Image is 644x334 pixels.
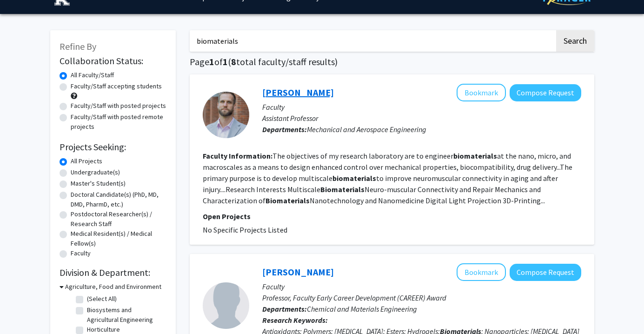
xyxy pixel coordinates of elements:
[262,87,334,98] a: [PERSON_NAME]
[71,81,162,91] label: Faculty/Staff accepting students
[203,211,581,222] p: Open Projects
[332,174,376,183] b: biomaterials
[266,196,310,205] b: Biomaterials
[510,84,581,101] button: Compose Request to Jonathan Zuidema
[87,305,164,325] label: Biosystems and Agricultural Engineering
[453,151,497,160] b: biomaterials
[203,151,572,205] fg-read-more: The objectives of my research laboratory are to engineer at the nano, micro, and macroscales as a...
[262,304,307,314] b: Departments:
[60,141,166,153] h2: Projects Seeking:
[203,225,287,234] span: No Specific Projects Listed
[223,56,228,67] span: 1
[203,151,272,160] b: Faculty Information:
[60,55,166,67] h2: Collaboration Status:
[71,167,120,177] label: Undergraduate(s)
[71,70,114,80] label: All Faculty/Staff
[71,112,166,132] label: Faculty/Staff with posted remote projects
[71,209,166,229] label: Postdoctoral Researcher(s) / Research Staff
[7,292,40,327] iframe: Chat
[262,292,581,303] p: Professor, Faculty Early Career Development (CAREER) Award
[307,125,426,134] span: Mechanical and Aerospace Engineering
[457,263,506,281] button: Add Thomas Dziubla to Bookmarks
[65,282,161,292] h3: Agriculture, Food and Environment
[262,125,307,134] b: Departments:
[87,294,117,304] label: (Select All)
[71,248,91,258] label: Faculty
[60,40,96,52] span: Refine By
[262,315,328,325] b: Research Keywords:
[190,56,594,67] h1: Page of ( total faculty/staff results)
[231,56,236,67] span: 8
[71,190,166,209] label: Doctoral Candidate(s) (PhD, MD, DMD, PharmD, etc.)
[320,185,365,194] b: Biomaterials
[556,30,594,52] button: Search
[262,281,581,292] p: Faculty
[71,179,126,188] label: Master's Student(s)
[60,267,166,278] h2: Division & Department:
[209,56,214,67] span: 1
[71,156,102,166] label: All Projects
[262,113,581,124] p: Assistant Professor
[510,264,581,281] button: Compose Request to Thomas Dziubla
[71,229,166,248] label: Medical Resident(s) / Medical Fellow(s)
[71,101,166,111] label: Faculty/Staff with posted projects
[457,84,506,101] button: Add Jonathan Zuidema to Bookmarks
[262,101,581,113] p: Faculty
[190,30,555,52] input: Search Keywords
[307,304,417,314] span: Chemical and Materials Engineering
[262,266,334,278] a: [PERSON_NAME]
